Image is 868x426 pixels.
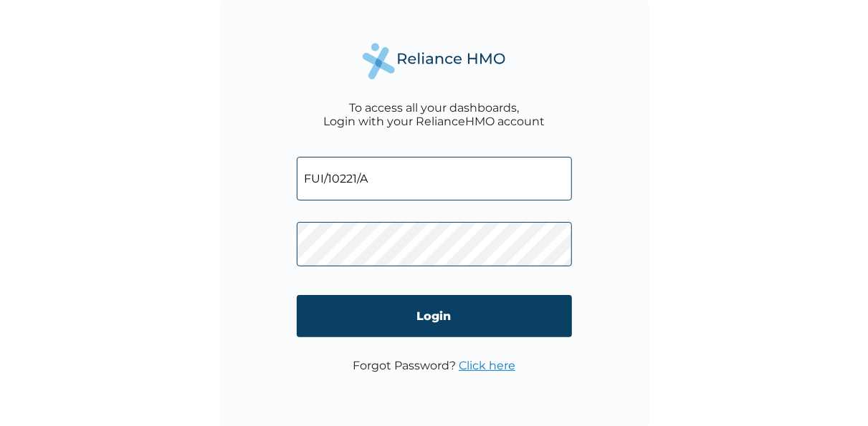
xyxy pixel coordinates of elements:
[297,295,572,337] input: Login
[297,157,572,200] input: Email address or HMO ID
[363,43,506,79] img: Reliance Health's Logo
[459,359,515,372] a: Click here
[353,359,515,372] p: Forgot Password?
[323,101,545,128] div: To access all your dashboards, Login with your RelianceHMO account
